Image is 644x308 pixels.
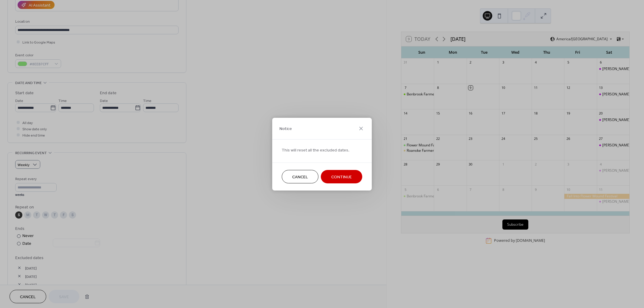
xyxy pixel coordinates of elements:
span: Cancel [292,174,308,180]
span: Continue [331,174,352,180]
button: Cancel [282,170,318,183]
span: Notice [279,126,292,132]
button: Continue [321,170,362,183]
span: This will reset all the excluded dates. [282,147,349,153]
